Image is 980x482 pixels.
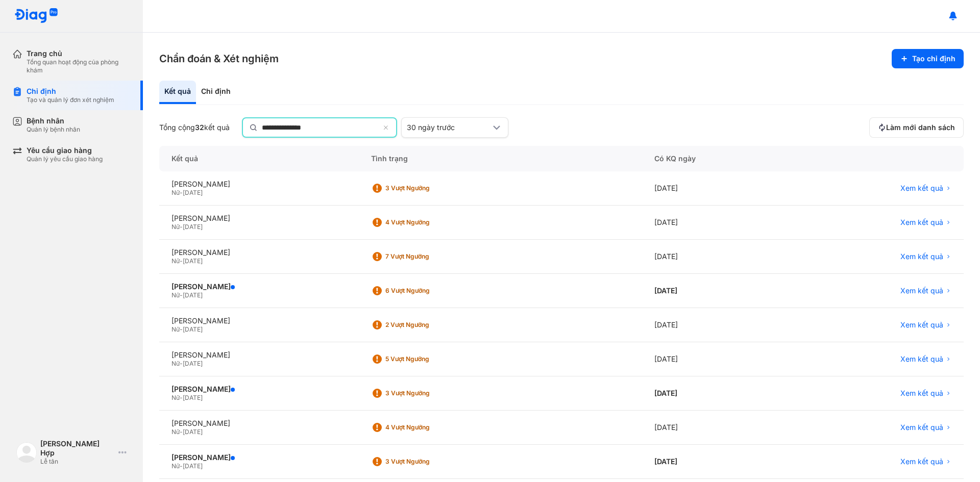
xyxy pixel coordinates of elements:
div: [DATE] [642,240,792,274]
div: Quản lý bệnh nhân [27,125,80,134]
span: [DATE] [183,189,203,196]
div: Tình trạng [359,146,642,171]
span: - [180,291,183,299]
div: Chỉ định [27,87,114,96]
span: Xem kết quả [900,218,943,227]
div: [DATE] [642,445,792,479]
span: Nữ [171,462,180,470]
div: [PERSON_NAME] [171,248,347,257]
span: Xem kết quả [900,286,943,295]
span: [DATE] [183,291,203,299]
span: Nữ [171,223,180,231]
div: 3 Vượt ngưỡng [385,458,467,466]
span: Nữ [171,325,180,333]
span: 32 [195,123,204,132]
div: Kết quả [159,81,196,104]
div: Kết quả [159,146,359,171]
div: [PERSON_NAME] [171,385,347,394]
div: Có KQ ngày [642,146,792,171]
span: Làm mới danh sách [886,123,955,132]
span: - [180,428,183,436]
div: 6 Vượt ngưỡng [385,287,467,295]
span: Xem kết quả [900,184,943,193]
span: - [180,223,183,231]
span: - [180,325,183,333]
span: - [180,462,183,470]
span: [DATE] [183,394,203,401]
span: - [180,360,183,367]
div: Tổng quan hoạt động của phòng khám [27,58,131,74]
div: [DATE] [642,308,792,342]
div: [PERSON_NAME] [171,282,347,291]
span: Nữ [171,257,180,265]
div: Chỉ định [196,81,236,104]
div: [DATE] [642,274,792,308]
span: - [180,394,183,401]
span: Nữ [171,189,180,196]
img: logo [16,442,37,463]
span: Xem kết quả [900,389,943,398]
span: Xem kết quả [900,252,943,261]
div: 7 Vượt ngưỡng [385,252,467,261]
span: Nữ [171,394,180,401]
div: Tạo và quản lý đơn xét nghiệm [27,96,114,104]
span: Nữ [171,291,180,299]
button: Tạo chỉ định [892,49,964,68]
span: Nữ [171,360,180,367]
div: Bệnh nhân [27,116,80,125]
h3: Chẩn đoán & Xét nghiệm [159,52,279,66]
div: [DATE] [642,376,792,411]
span: [DATE] [183,223,203,231]
div: [PERSON_NAME] [171,350,347,360]
span: Nữ [171,428,180,436]
span: Xem kết quả [900,354,943,364]
div: Lễ tân [40,458,114,466]
div: 4 Vượt ngưỡng [385,423,467,432]
div: [DATE] [642,206,792,240]
div: [PERSON_NAME] [171,214,347,223]
div: [DATE] [642,171,792,206]
div: Trang chủ [27,49,131,58]
div: 3 Vượt ngưỡng [385,389,467,397]
div: [PERSON_NAME] Hợp [40,439,114,458]
span: [DATE] [183,428,203,436]
span: [DATE] [183,360,203,367]
div: 2 Vượt ngưỡng [385,321,467,329]
span: - [180,189,183,196]
div: [PERSON_NAME] [171,419,347,428]
img: logo [14,8,58,24]
div: [DATE] [642,411,792,445]
div: 5 Vượt ngưỡng [385,355,467,363]
span: Xem kết quả [900,457,943,466]
span: [DATE] [183,257,203,265]
span: [DATE] [183,462,203,470]
div: 3 Vượt ngưỡng [385,184,467,192]
div: 4 Vượt ngưỡng [385,218,467,226]
div: Tổng cộng kết quả [159,123,230,132]
div: [DATE] [642,342,792,376]
div: Quản lý yêu cầu giao hàng [27,155,103,163]
div: Yêu cầu giao hàng [27,146,103,155]
div: [PERSON_NAME] [171,453,347,462]
span: Xem kết quả [900,423,943,432]
span: - [180,257,183,265]
div: [PERSON_NAME] [171,180,347,189]
span: [DATE] [183,325,203,333]
div: [PERSON_NAME] [171,316,347,325]
span: Xem kết quả [900,320,943,329]
button: Làm mới danh sách [869,117,964,138]
div: 30 ngày trước [407,123,491,132]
